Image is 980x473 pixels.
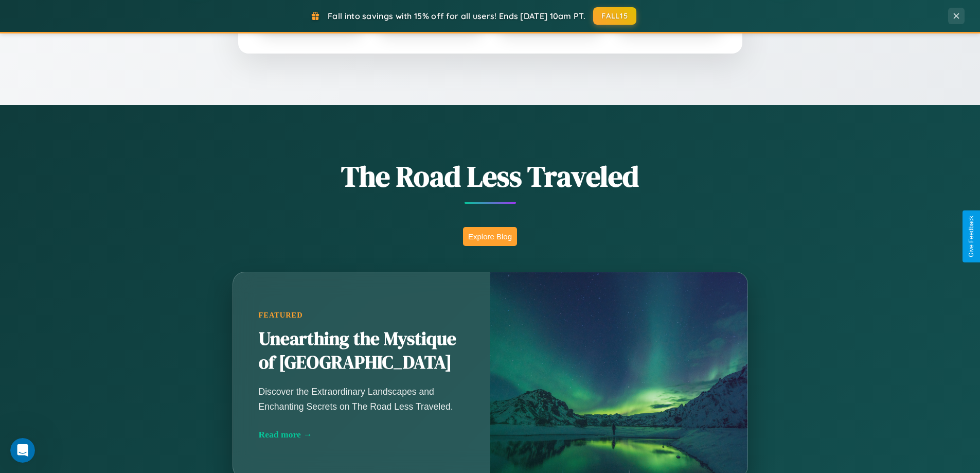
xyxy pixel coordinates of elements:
div: Read more → [259,429,465,440]
button: Explore Blog [463,227,517,246]
div: Give Feedback [968,216,975,257]
span: Fall into savings with 15% off for all users! Ends [DATE] 10am PT. [328,11,585,21]
p: Discover the Extraordinary Landscapes and Enchanting Secrets on The Road Less Traveled. [259,384,465,413]
button: FALL15 [593,7,636,25]
iframe: Intercom live chat [10,438,35,463]
h1: The Road Less Traveled [182,156,799,196]
h2: Unearthing the Mystique of [GEOGRAPHIC_DATA] [259,327,465,375]
div: Featured [259,311,465,320]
